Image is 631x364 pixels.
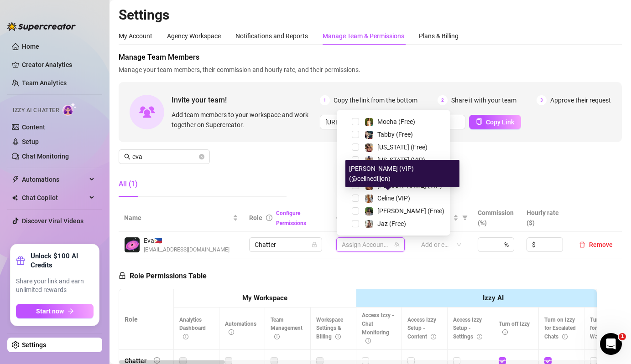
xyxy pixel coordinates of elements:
strong: My Workspace [242,294,287,302]
img: AI Chatter [63,103,77,116]
a: Creator Analytics [22,57,95,72]
span: lock [312,242,317,247]
strong: Izzy AI [483,294,504,302]
span: Select tree node [352,195,359,202]
span: Copy the link from the bottom [334,95,417,105]
span: search [124,154,130,160]
span: [PERSON_NAME] (VIP) [377,182,442,189]
a: Discover Viral Videos [22,217,83,225]
span: Start now [36,308,64,315]
button: Remove [575,239,616,250]
span: Name [124,213,231,223]
th: Role [119,289,174,350]
span: delete [579,241,585,248]
a: Team Analytics [22,79,67,87]
a: Home [22,43,39,50]
h5: Role Permissions Table [119,271,207,282]
img: Jaz (VIP) [365,169,373,177]
img: Celine (VIP) [365,195,373,203]
span: Access Izzy Setup - Settings [453,317,482,340]
span: Invite your team! [172,94,320,106]
h2: Settings [119,6,622,24]
span: Team Management [271,317,302,340]
span: Share your link and earn unlimited rewards [16,277,94,295]
span: [PERSON_NAME] (Free) [377,207,444,215]
img: logo-BBDzfeDw.svg [7,22,76,31]
span: Jaz (Free) [377,220,406,227]
span: Approve their request [550,95,611,105]
div: All (1) [119,179,138,190]
iframe: Intercom live chat [600,333,622,355]
a: Content [22,123,45,131]
span: arrow-right [68,308,74,314]
span: Workspace Settings & Billing [316,317,343,340]
th: Commission (%) [472,204,521,232]
div: My Account [119,31,152,41]
img: Chloe (VIP) [365,182,373,190]
img: Chat Copilot [12,195,18,201]
div: Notifications and Reports [235,31,308,41]
span: Select tree node [352,144,359,151]
img: Jaz (Free) [365,220,373,228]
span: Add team members to your workspace and work together on Supercreator. [172,110,316,130]
span: 3 [537,95,547,105]
span: [US_STATE] (VIP) [377,156,425,164]
span: Select tree node [352,156,359,164]
span: Automations [225,321,256,336]
span: info-circle [335,334,341,339]
span: info-circle [477,334,482,339]
span: Copy Link [486,118,514,126]
span: gift [16,256,25,265]
span: Access Izzy - Chat Monitoring [362,312,394,344]
span: Jaz (VIP) [377,169,404,176]
span: Manage your team members, their commission and hourly rate, and their permissions. [119,65,622,75]
span: Select tree node [352,182,359,189]
span: info-circle [365,338,371,343]
span: lock [119,272,126,279]
span: Chat Copilot [22,190,87,205]
a: Configure Permissions [276,210,306,226]
a: Setup [22,138,39,145]
span: Izzy AI Chatter [13,106,59,115]
span: [US_STATE] (Free) [377,144,428,151]
span: close-circle [199,154,204,159]
img: Chloe (Free) [365,207,373,215]
img: Eva [125,237,140,252]
a: Settings [22,341,46,349]
img: Georgia (Free) [365,144,373,152]
span: [EMAIL_ADDRESS][DOMAIN_NAME] [144,246,229,254]
span: info-circle [266,215,272,221]
span: Select tree node [352,131,359,138]
span: info-circle [502,329,508,335]
a: Chat Monitoring [22,153,69,160]
img: Mocha (Free) [365,118,373,126]
span: Select tree node [352,169,359,176]
span: copy [476,118,482,125]
div: Manage Team & Permissions [323,31,404,41]
th: Hourly rate ($) [521,204,570,232]
span: Select tree node [352,118,359,125]
span: Automations [22,172,87,187]
input: Search members [132,152,197,162]
span: Creator accounts [336,213,396,223]
span: info-circle [229,329,234,335]
span: Mocha (Free) [377,118,415,125]
span: info-circle [562,334,568,339]
span: Select tree node [352,207,359,215]
span: info-circle [274,334,280,339]
span: Turn on Izzy for Escalated Chats [544,317,576,340]
img: Georgia (VIP) [365,156,373,164]
div: Plans & Billing [419,31,459,41]
span: Celine (VIP) [377,195,410,202]
th: Name [119,204,244,232]
span: Turn off Izzy [499,321,530,336]
span: Manage Team Members [119,52,622,63]
span: team [394,242,400,247]
span: filter [460,211,469,225]
span: 1 [320,95,330,105]
span: Eva 🇵🇭 [144,236,229,246]
span: Remove [589,241,613,248]
span: Tabby (Free) [377,131,413,138]
span: thunderbolt [12,176,19,183]
strong: Unlock $100 AI Credits [31,251,94,270]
